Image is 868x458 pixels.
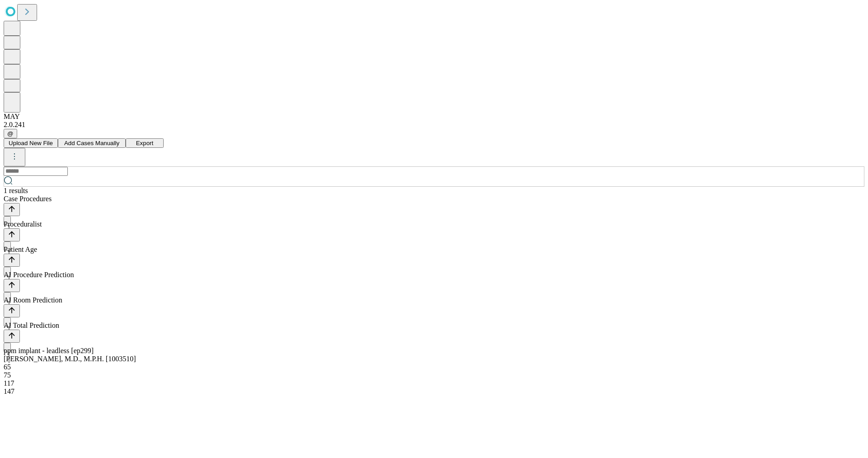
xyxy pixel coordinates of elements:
button: Sort [4,279,20,292]
button: @ [4,129,17,138]
span: 1 results [4,187,28,194]
button: Menu [4,292,11,302]
button: Sort [4,304,20,317]
span: 75 [4,371,11,379]
button: Sort [4,254,20,267]
span: Patient Age [4,246,37,253]
button: Sort [4,203,20,216]
div: MAY [4,113,864,121]
span: Add Cases Manually [64,140,119,146]
span: Export [136,140,154,146]
span: Upload New File [9,140,53,146]
span: 117 [4,379,14,387]
div: 65 [4,363,779,371]
button: Menu [4,317,11,327]
span: Patient in room to patient out of room [4,296,62,304]
span: Time-out to extubation/pocket closure [4,271,74,279]
button: kebab-menu [4,148,25,166]
button: Menu [4,216,11,226]
button: Upload New File [4,138,58,148]
button: Add Cases Manually [58,138,126,148]
span: Includes set-up, patient in-room to patient out-of-room, and clean-up [4,321,59,329]
div: [PERSON_NAME], M.D., M.P.H. [1003510] [4,355,779,363]
span: Scheduled procedures [4,195,52,203]
span: @ [7,130,14,137]
a: Export [126,139,164,146]
button: Export [126,138,164,148]
span: Proceduralist [4,220,42,228]
span: 147 [4,387,14,395]
button: Sort [4,330,20,343]
button: Menu [4,267,11,276]
div: ppm implant - leadless [ep299] [4,347,779,355]
button: Menu [4,241,11,251]
button: Sort [4,228,20,241]
button: Menu [4,343,11,352]
div: 2.0.241 [4,121,864,129]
